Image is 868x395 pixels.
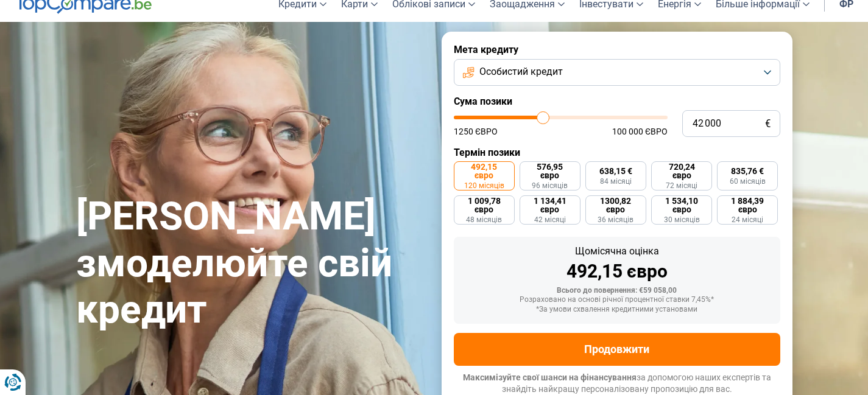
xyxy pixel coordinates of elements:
font: 835,76 € [731,166,764,176]
font: € [765,117,771,130]
font: Термін позики [454,147,520,158]
font: 1250 євро [454,127,498,136]
font: *За умови схвалення кредитними установами [536,305,697,313]
font: 120 місяців [464,181,504,190]
font: 1 009,78 євро [468,196,501,214]
font: 492,15 євро [471,162,497,180]
button: Продовжити [454,333,780,366]
button: Особистий кредит [454,59,780,86]
font: 1300,82 євро [600,196,631,214]
font: 36 місяців [598,215,633,224]
font: Розраховано на основі річної процентної ставки 7,45%* [520,295,714,304]
font: 72 місяці [666,181,697,190]
font: Продовжити [584,343,649,355]
font: Особистий кредит [479,66,563,77]
font: 492,15 євро [566,260,668,282]
font: Максимізуйте свої шанси на фінансування [463,372,637,382]
font: 96 місяців [532,181,568,190]
font: 1 134,41 євро [534,196,566,214]
font: 42 місяці [534,215,566,224]
font: 48 місяців [466,215,502,224]
font: 30 місяців [664,215,700,224]
font: Мета кредиту [454,44,518,55]
font: 24 місяці [732,215,763,224]
font: 100 000 євро [612,127,668,136]
font: Щомісячна оцінка [575,245,659,257]
font: 576,95 євро [537,162,563,180]
font: Всього до повернення: €59 058,00 [557,286,677,295]
font: 638,15 € [599,166,632,176]
font: Сума позики [454,96,512,107]
font: за допомогою наших експертів та знайдіть найкращу персоналізовану пропозицію для вас. [502,372,771,394]
font: 60 місяців [730,177,766,186]
font: 1 884,39 євро [731,196,764,214]
font: 84 місяці [600,177,632,186]
font: 1 534,10 євро [665,196,698,214]
font: 720,24 євро [669,162,695,180]
font: [PERSON_NAME] змоделюйте свій кредит [76,194,392,333]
